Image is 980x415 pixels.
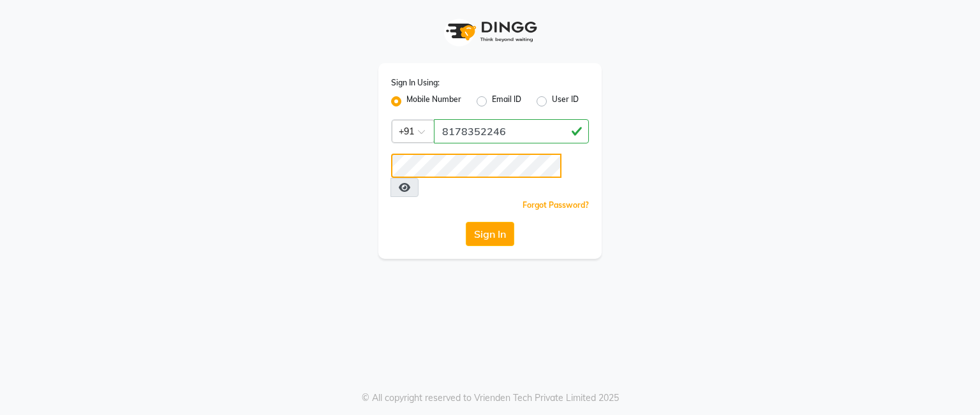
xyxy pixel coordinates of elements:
[439,13,541,50] img: logo1.svg
[391,154,561,178] input: Username
[406,94,461,109] label: Mobile Number
[391,77,440,89] label: Sign In Using:
[434,119,589,143] input: Username
[466,222,514,246] button: Sign In
[523,200,589,210] a: Forgot Password?
[552,94,579,109] label: User ID
[492,94,521,109] label: Email ID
